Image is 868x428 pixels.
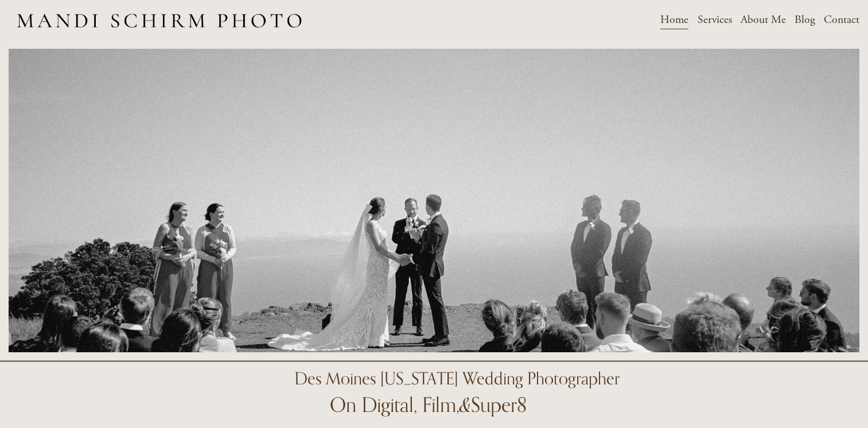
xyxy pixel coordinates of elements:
span: Services [698,11,732,29]
a: Blog [795,10,815,30]
a: About Me [741,10,786,30]
img: Des Moines Wedding Photographer - Mandi Schirm Photo [9,1,310,40]
img: Film-20.jpg [9,49,859,352]
h1: Des Moines [US_STATE] Wedding Photographer [294,370,620,387]
em: & [460,389,471,422]
h1: On Digital, Film, Super8 [330,395,527,415]
a: folder dropdown [698,10,732,30]
a: Home [660,10,688,30]
a: Contact [824,10,859,30]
